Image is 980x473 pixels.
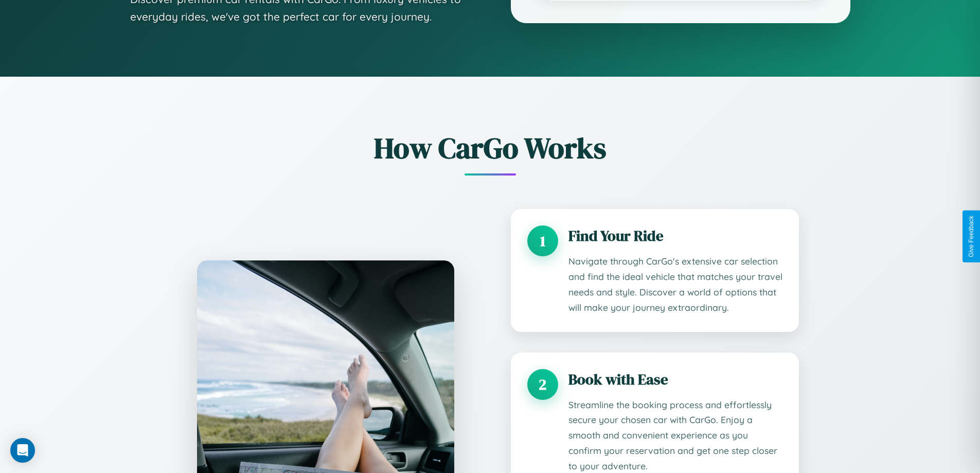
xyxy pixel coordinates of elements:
div: Open Intercom Messenger [10,438,35,463]
div: 2 [527,369,558,400]
p: Navigate through CarGo's extensive car selection and find the ideal vehicle that matches your tra... [568,254,782,316]
h3: Find Your Ride [568,225,782,246]
h3: Book with Ease [568,369,782,390]
div: Give Feedback [968,216,975,257]
h2: How CarGo Works [182,128,799,168]
div: 1 [527,225,558,256]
